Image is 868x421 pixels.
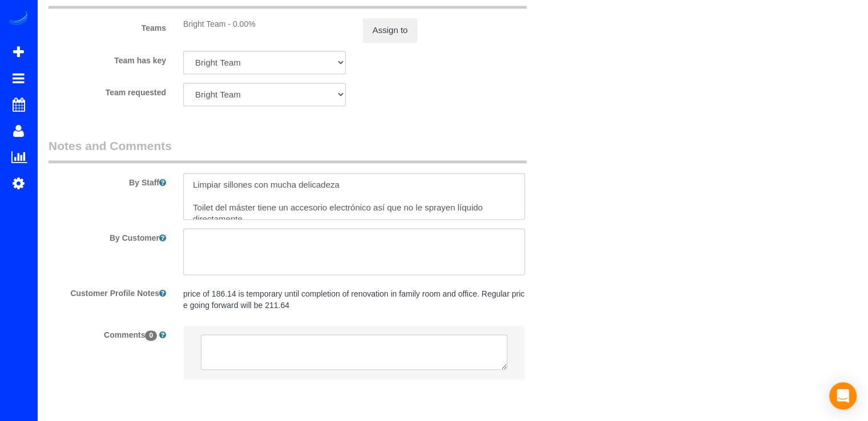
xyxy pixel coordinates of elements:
button: Assign to [363,18,418,42]
pre: price of 186.14 is temporary until completion of renovation in family room and office. Regular pr... [183,288,525,311]
label: Comments [40,325,175,341]
legend: Notes and Comments [49,137,527,163]
label: Team has key [40,51,175,66]
label: Customer Profile Notes [40,284,175,299]
span: 0 [145,330,157,341]
img: Automaid Logo [7,11,30,27]
label: Team requested [40,83,175,98]
div: Open Intercom Messenger [829,382,857,410]
label: By Staff [40,173,175,188]
div: Bright Team - 0.00% [183,18,346,30]
label: By Customer [40,228,175,244]
label: Teams [40,18,175,34]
